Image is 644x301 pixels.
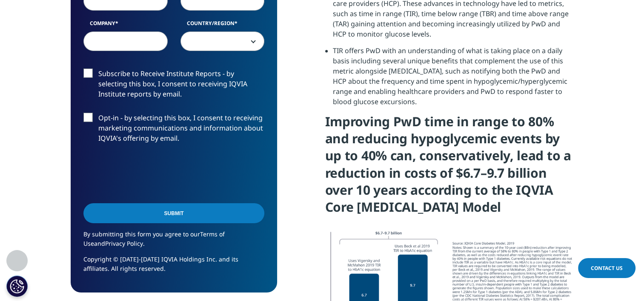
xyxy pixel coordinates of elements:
[6,275,28,297] button: Cookies Settings
[325,113,573,221] h4: Improving PwD time in range to 80% and reducing hypoglycemic events by up to 40% can, conservativ...
[83,230,264,255] p: By submitting this form you agree to our and .
[83,203,264,223] input: Submit
[333,45,573,113] li: TIR offers PwD with an understanding of what is taking place on a daily basis including several u...
[105,239,143,247] a: Privacy Policy
[180,20,265,31] label: Country/Region
[83,255,264,280] p: Copyright © [DATE]-[DATE] IQVIA Holdings Inc. and its affiliates. All rights reserved.
[83,113,264,148] label: Opt-in - by selecting this box, I consent to receiving marketing communications and information a...
[83,157,213,190] iframe: reCAPTCHA
[578,258,635,278] a: Contact Us
[83,68,264,104] label: Subscribe to Receive Institute Reports - by selecting this box, I consent to receiving IQVIA Inst...
[83,20,168,31] label: Company
[591,264,623,272] span: Contact Us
